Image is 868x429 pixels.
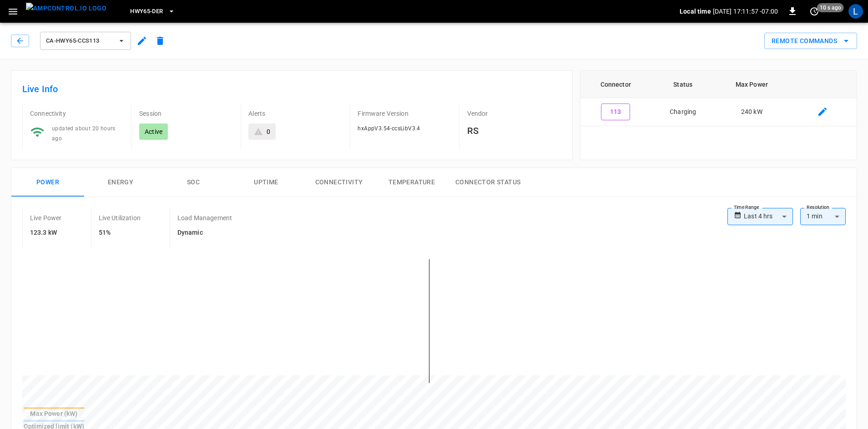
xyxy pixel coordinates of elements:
button: Connectivity [303,168,375,197]
p: Vendor [467,109,561,118]
p: Live Utilization [99,213,141,222]
button: Energy [84,168,157,197]
h6: 51% [99,228,141,238]
button: Remote Commands [764,33,857,49]
h6: Live Info [22,82,561,96]
p: Live Power [30,213,62,222]
p: Local time [680,7,711,16]
button: set refresh interval [807,4,822,19]
div: 1 min [800,208,846,225]
div: profile-icon [848,4,863,19]
div: 0 [267,127,270,136]
span: HWY65-DER [130,6,163,17]
p: Session [139,109,233,118]
button: HWY65-DER [126,3,178,20]
th: Status [651,71,715,98]
h6: Dynamic [177,228,232,238]
table: connector table [580,71,857,126]
td: Charging [651,98,715,126]
span: updated about 20 hours ago [52,125,116,142]
span: hxAppV3.54-ccsLibV3.4 [358,125,420,132]
label: Time Range [734,204,759,211]
div: Last 4 hrs [744,208,793,225]
span: ca-hwy65-ccs113 [46,36,113,46]
p: Firmware Version [358,109,452,118]
button: 113 [601,104,630,120]
label: Resolution [807,204,829,211]
h6: RS [467,123,561,138]
p: Connectivity [30,109,124,118]
button: Uptime [230,168,303,197]
span: 10 s ago [817,3,844,12]
button: ca-hwy65-ccs113 [40,32,131,50]
img: ampcontrol.io logo [26,3,106,14]
p: Load Management [177,213,232,222]
button: Connector Status [448,168,528,197]
th: Max Power [715,71,788,98]
p: Alerts [248,109,343,118]
div: remote commands options [764,33,857,49]
h6: 123.3 kW [30,228,62,238]
th: Connector [580,71,651,98]
button: SOC [157,168,230,197]
p: Active [145,127,162,136]
p: [DATE] 17:11:57 -07:00 [713,7,778,16]
button: Power [11,168,84,197]
button: Temperature [375,168,448,197]
td: 240 kW [715,98,788,126]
